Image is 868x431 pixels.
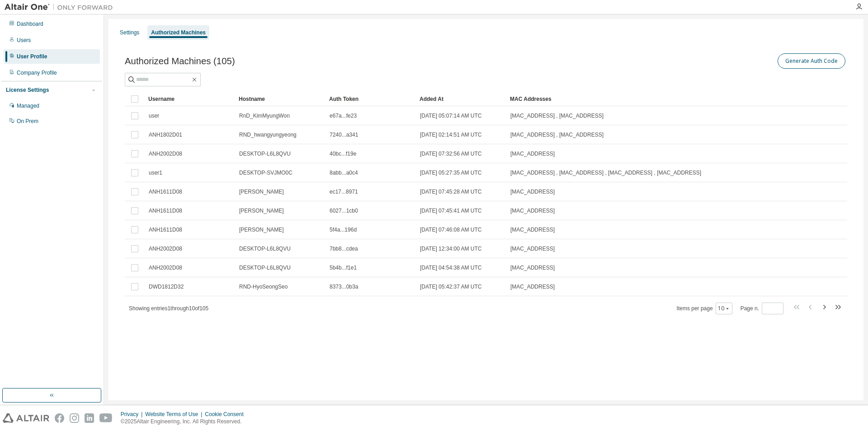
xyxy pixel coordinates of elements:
span: [MAC_ADDRESS] [510,245,555,252]
span: RND_hwangyungyeong [239,131,297,138]
span: [DATE] 07:45:41 AM UTC [420,207,482,214]
span: ANH1611D08 [149,188,182,195]
span: [MAC_ADDRESS] , [MAC_ADDRESS] [510,112,604,119]
div: Cookie Consent [205,411,249,418]
span: [DATE] 04:54:38 AM UTC [420,264,482,271]
div: Website Terms of Use [145,411,205,418]
span: [DATE] 02:14:51 AM UTC [420,131,482,138]
span: [DATE] 07:46:08 AM UTC [420,226,482,233]
span: 5b4b...f1e1 [330,264,357,271]
span: [DATE] 05:27:35 AM UTC [420,169,482,176]
div: Authorized Machines [151,29,206,36]
span: ANH2002D08 [149,264,182,271]
span: 5f4a...196d [330,226,357,233]
div: Company Profile [17,69,57,76]
span: Items per page [677,303,732,314]
img: Altair One [5,3,118,12]
span: [PERSON_NAME] [239,188,284,195]
p: © 2025 Altair Engineering, Inc. All Rights Reserved. [121,418,249,426]
img: altair_logo.svg [3,413,49,423]
span: [MAC_ADDRESS] [510,283,555,290]
span: DESKTOP-L6L8QVU [239,150,291,157]
div: User Profile [17,53,47,60]
div: Auth Token [329,92,412,106]
span: DESKTOP-L6L8QVU [239,264,291,271]
span: Page n. [741,303,783,314]
div: Hostname [239,92,322,106]
span: [MAC_ADDRESS] [510,188,555,195]
img: instagram.svg [70,413,79,423]
span: [PERSON_NAME] [239,207,284,214]
div: Users [17,37,31,44]
button: Generate Auth Code [778,53,845,69]
span: RnD_KimMyungWon [239,112,290,119]
span: [MAC_ADDRESS] [510,207,555,214]
span: e67a...fe23 [330,112,357,119]
span: [DATE] 07:45:28 AM UTC [420,188,482,195]
span: [DATE] 05:42:37 AM UTC [420,283,482,290]
span: ANH2002D08 [149,245,182,252]
span: ANH1611D08 [149,226,182,233]
div: Managed [17,102,39,109]
div: MAC Addresses [510,92,752,106]
span: Showing entries 1 through 10 of 105 [129,305,208,312]
span: 7240...a341 [330,131,358,138]
div: Username [148,92,231,106]
div: License Settings [6,86,49,94]
span: [DATE] 12:34:00 AM UTC [420,245,482,252]
span: user1 [149,169,162,176]
span: [MAC_ADDRESS] , [MAC_ADDRESS] [510,131,604,138]
span: [MAC_ADDRESS] , [MAC_ADDRESS] , [MAC_ADDRESS] , [MAC_ADDRESS] [510,169,701,176]
span: DWD1812D32 [149,283,184,290]
span: [DATE] 07:32:56 AM UTC [420,150,482,157]
span: user [149,112,159,119]
div: Dashboard [17,20,43,28]
span: ec17...8971 [330,188,358,195]
span: [PERSON_NAME] [239,226,284,233]
div: On Prem [17,118,38,125]
span: ANH2002D08 [149,150,182,157]
span: 7bb8...cdea [330,245,358,252]
img: facebook.svg [55,413,64,423]
img: youtube.svg [99,413,113,423]
span: 8abb...a0c4 [330,169,358,176]
span: RND-HyoSeongSeo [239,283,288,290]
img: linkedin.svg [85,413,94,423]
span: DESKTOP-L6L8QVU [239,245,291,252]
div: Settings [120,29,139,36]
span: ANH1611D08 [149,207,182,214]
span: 8373...0b3a [330,283,358,290]
div: Privacy [121,411,145,418]
span: Authorized Machines (105) [125,56,235,66]
span: 6027...1cb0 [330,207,358,214]
span: [MAC_ADDRESS] [510,150,555,157]
span: 40bc...f19e [330,150,356,157]
span: [DATE] 05:07:14 AM UTC [420,112,482,119]
span: [MAC_ADDRESS] [510,226,555,233]
span: ANH1802D01 [149,131,182,138]
div: Added At [420,92,503,106]
span: DESKTOP-SVJMO0C [239,169,292,176]
span: [MAC_ADDRESS] [510,264,555,271]
button: 10 [718,305,730,312]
